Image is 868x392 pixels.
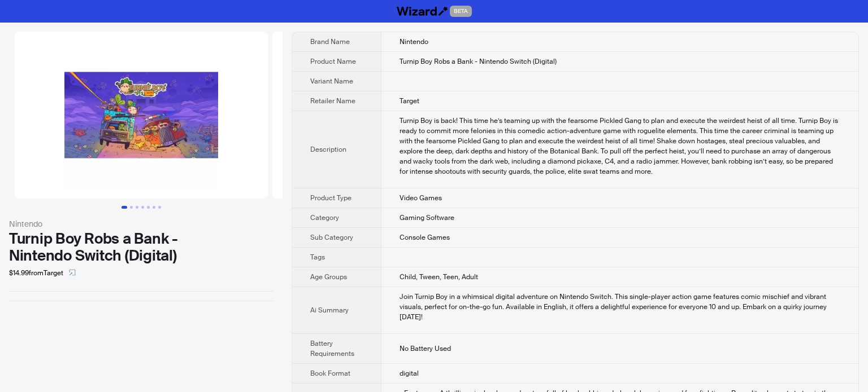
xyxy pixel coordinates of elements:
[400,96,419,105] span: Target
[400,292,840,322] div: Join Turnip Boy in a whimsical digital adventure on Nintendo Switch. This single-player action ga...
[153,206,155,209] button: Go to slide 6
[310,96,355,105] span: Retailer Name
[400,344,451,353] span: No Battery Used
[400,233,450,242] span: Console Games
[310,253,325,262] span: Tags
[400,57,557,66] span: Turnip Boy Robs a Bank - Nintendo Switch (Digital)
[400,272,478,281] span: Child, Tween, Teen, Adult
[9,218,274,230] div: Nintendo
[310,57,356,66] span: Product Name
[310,339,354,358] span: Battery Requirements
[310,306,349,315] span: Ai Summary
[121,206,127,209] button: Go to slide 1
[69,269,76,276] span: select
[147,206,150,209] button: Go to slide 5
[310,213,339,222] span: Category
[400,193,442,202] span: Video Games
[400,116,840,177] div: Turnip Boy is back! This time he’s teaming up with the fearsome Pickled Gang to plan and execute ...
[141,206,144,209] button: Go to slide 4
[9,230,274,264] div: Turnip Boy Robs a Bank - Nintendo Switch (Digital)
[310,77,353,86] span: Variant Name
[310,193,351,202] span: Product Type
[400,213,454,222] span: Gaming Software
[310,369,350,378] span: Book Format
[130,206,133,209] button: Go to slide 2
[310,272,347,281] span: Age Groups
[450,6,472,17] span: BETA
[310,37,350,46] span: Brand Name
[310,145,346,154] span: Description
[310,233,353,242] span: Sub Category
[400,369,419,378] span: digital
[136,206,138,209] button: Go to slide 3
[9,264,274,282] div: $14.99 from Target
[272,32,526,199] img: Turnip Boy Robs a Bank - Nintendo Switch (Digital) image 2
[400,37,428,46] span: Nintendo
[15,32,268,199] img: Turnip Boy Robs a Bank - Nintendo Switch (Digital) image 1
[158,206,161,209] button: Go to slide 7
